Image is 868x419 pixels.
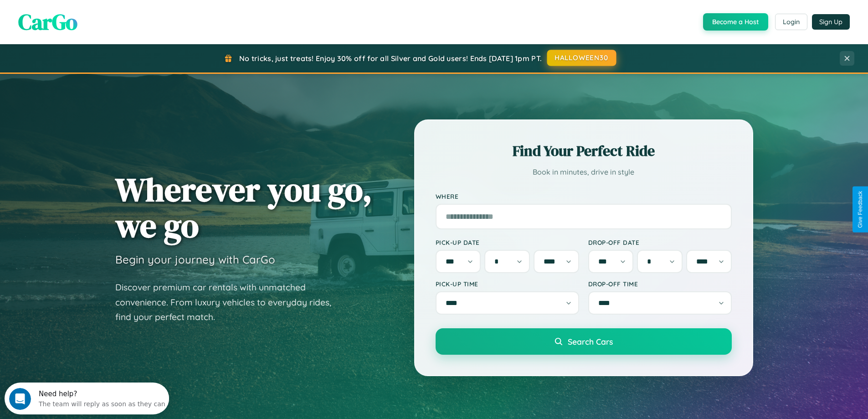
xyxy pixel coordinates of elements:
[436,280,579,288] label: Pick-up Time
[9,388,31,410] iframe: Intercom live chat
[436,238,579,246] label: Pick-up Date
[547,50,616,66] button: HALLOWEEN30
[703,13,768,31] button: Become a Host
[857,191,863,228] div: Give Feedback
[588,238,732,246] label: Drop-off Date
[775,14,807,30] button: Login
[812,14,850,30] button: Sign Up
[436,141,732,161] h2: Find Your Perfect Ride
[4,4,169,29] div: Open Intercom Messenger
[115,280,343,325] p: Discover premium car rentals with unmatched convenience. From luxury vehicles to everyday rides, ...
[18,7,77,37] span: CarGo
[239,54,542,63] span: No tricks, just treats! Enjoy 30% off for all Silver and Gold users! Ends [DATE] 1pm PT.
[115,253,275,266] h3: Begin your journey with CarGo
[436,166,732,179] p: Book in minutes, drive in style
[436,192,732,200] label: Where
[34,15,161,25] div: The team will reply as soon as they can
[115,171,372,243] h1: Wherever you go, we go
[34,8,161,15] div: Need help?
[568,336,613,347] span: Search Cars
[436,328,732,355] button: Search Cars
[5,383,169,414] iframe: Intercom live chat discovery launcher
[588,280,732,288] label: Drop-off Time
